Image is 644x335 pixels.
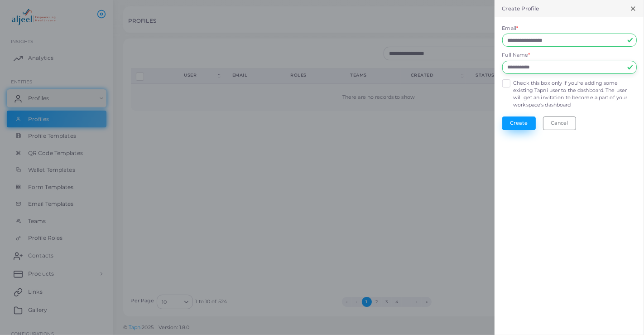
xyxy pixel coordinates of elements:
[502,5,539,12] h5: Create Profile
[502,52,530,59] label: Full Name
[543,117,576,130] button: Cancel
[513,80,636,109] label: Check this box only if you're adding some existing Tapni user to the dashboard. The user will get...
[502,25,519,32] label: Email
[502,117,536,130] button: Create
